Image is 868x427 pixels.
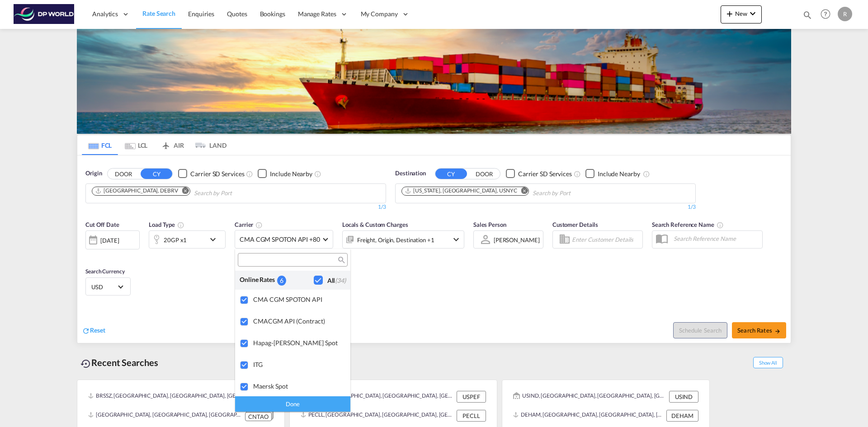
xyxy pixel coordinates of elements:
div: Done [235,396,350,412]
md-checkbox: Checkbox No Ink [314,275,346,285]
div: Maersk Spot [253,382,343,390]
div: CMA CGM SPOTON API [253,296,343,303]
div: Online Rates [240,275,277,285]
div: Hapag-Lloyd Spot [253,339,343,347]
md-icon: icon-magnify [337,257,344,263]
div: 6 [277,276,286,285]
div: ITG [253,361,343,368]
span: (34) [335,277,346,284]
div: All [327,276,346,285]
div: CMACGM API (Contract) [253,317,343,325]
